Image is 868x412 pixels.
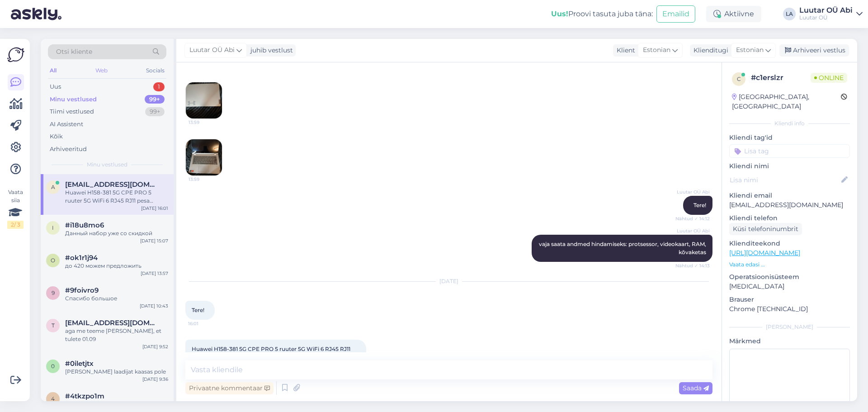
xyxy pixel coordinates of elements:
div: Kõik [50,132,63,141]
div: Minu vestlused [50,95,97,104]
span: Estonian [736,45,764,55]
a: Luutar OÜ AbiLuutar OÜ [799,7,863,21]
div: 1 [153,82,165,91]
div: Web [94,65,109,76]
div: 2 / 3 [7,221,24,229]
div: [PERSON_NAME] [729,323,850,331]
p: Klienditeekond [729,239,850,248]
span: talvitein@gmail.com [65,319,159,327]
span: 4 [51,395,55,402]
div: 99+ [145,107,165,116]
p: Brauser [729,295,850,304]
span: Minu vestlused [87,161,127,169]
div: Proovi tasuta juba täna: [551,9,653,19]
span: Luutar OÜ Abi [676,189,710,195]
div: [DATE] 9:52 [142,343,168,350]
span: i [52,224,54,231]
div: Данный набор уже со скидкой [65,229,168,237]
div: [DATE] 16:01 [141,205,168,212]
div: Klienditugi [690,46,728,55]
div: Arhiveeri vestlus [779,44,849,57]
div: Спасибо большое [65,294,168,303]
div: 99+ [145,95,165,104]
div: Arhiveeritud [50,145,87,154]
span: Tere! [192,307,204,313]
p: Kliendi nimi [729,161,850,171]
span: #i18u8mo6 [65,221,104,229]
div: [DATE] 15:07 [140,237,168,244]
div: All [48,65,58,76]
div: Socials [144,65,166,76]
span: a [51,184,55,190]
b: Uus! [551,9,568,18]
span: c [737,76,741,82]
a: [URL][DOMAIN_NAME] [729,249,800,257]
span: Saada [683,384,709,392]
span: o [51,257,55,264]
p: Märkmed [729,336,850,346]
div: Huawei H158-381 5G CPE PRO 5 ruuter 5G WiFi 6 RJ45 RJ11 pesa NanoSIM (Brovi) [65,189,168,205]
div: [PERSON_NAME] laadijat kaasas pole [65,368,168,376]
span: Luutar OÜ Abi [676,227,710,234]
input: Lisa nimi [730,175,840,185]
span: 16:01 [188,320,222,327]
span: vaja saata andmed hindamiseks: protsessor, videokaart, RAM, kõvaketas [539,241,708,256]
span: Nähtud ✓ 14:13 [675,262,710,269]
div: Kliendi info [729,119,850,128]
input: Lisa tag [729,144,850,158]
div: Privaatne kommentaar [185,382,274,394]
span: annikakaljund@gmail.com [65,180,159,189]
div: AI Assistent [50,120,83,129]
span: Estonian [643,45,670,55]
div: [DATE] 13:57 [141,270,168,277]
div: # c1erslzr [751,72,811,83]
img: Attachment [186,139,222,175]
div: LA [783,8,796,20]
span: Online [811,73,847,83]
div: [DATE] [185,277,712,285]
div: Vaata siia [7,188,24,229]
p: Chrome [TECHNICAL_ID] [729,304,850,314]
p: Kliendi tag'id [729,133,850,142]
p: [EMAIL_ADDRESS][DOMAIN_NAME] [729,200,850,210]
span: 0 [51,363,55,369]
div: Luutar OÜ [799,14,853,21]
span: Luutar OÜ Abi [189,45,235,55]
span: t [52,322,55,329]
p: [MEDICAL_DATA] [729,282,850,291]
button: Emailid [656,5,695,23]
div: до 420 можем предложить [65,262,168,270]
span: 13:59 [189,119,222,126]
span: #0iletjtx [65,360,94,368]
div: Klient [613,46,635,55]
div: Uus [50,82,61,91]
span: #9foivro9 [65,286,99,294]
div: Aktiivne [706,6,761,22]
div: juhib vestlust [247,46,293,55]
div: Küsi telefoninumbrit [729,223,802,235]
span: Huawei H158-381 5G CPE PRO 5 ruuter 5G WiFi 6 RJ45 RJ11 pesa NanoSIM (Brovi) [192,346,352,360]
span: Tere! [693,202,706,208]
span: Otsi kliente [56,47,92,57]
div: [GEOGRAPHIC_DATA], [GEOGRAPHIC_DATA] [732,92,841,111]
div: [DATE] 9:36 [142,376,168,383]
img: Askly Logo [7,46,24,63]
p: Operatsioonisüsteem [729,272,850,282]
p: Kliendi telefon [729,213,850,223]
p: Vaata edasi ... [729,260,850,269]
div: Luutar OÜ Abi [799,7,853,14]
span: Nähtud ✓ 14:12 [675,215,710,222]
span: #4tkzpo1m [65,392,104,400]
div: Kas seda võtate vastu? [65,400,168,408]
div: aga me teeme [PERSON_NAME], et tulete 01.09 [65,327,168,343]
div: Tiimi vestlused [50,107,94,116]
div: [DATE] 10:43 [140,303,168,309]
p: Kliendi email [729,191,850,200]
span: 9 [52,289,55,296]
span: 13:59 [189,176,222,183]
img: Attachment [186,82,222,118]
span: #ok1r1j94 [65,254,98,262]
